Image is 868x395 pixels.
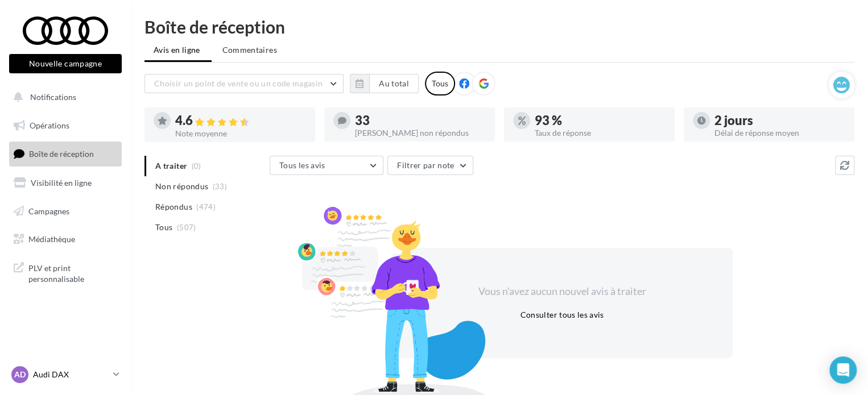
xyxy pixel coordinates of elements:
button: Nouvelle campagne [9,54,122,73]
span: (507) [177,223,196,232]
span: PLV et print personnalisable [28,260,117,285]
button: Au total [350,74,419,93]
div: Taux de réponse [535,129,666,137]
p: Audi DAX [33,369,109,380]
a: PLV et print personnalisable [7,256,124,289]
span: (474) [196,202,216,211]
a: Médiathèque [7,227,124,251]
button: Au total [369,74,419,93]
button: Choisir un point de vente ou un code magasin [144,74,344,93]
span: Visibilité en ligne [31,178,92,188]
span: Boîte de réception [29,149,94,159]
div: Délai de réponse moyen [714,129,845,137]
div: Note moyenne [175,130,306,138]
span: Non répondus [155,181,208,192]
div: Open Intercom Messenger [829,356,857,384]
a: AD Audi DAX [9,364,122,385]
a: Campagnes [7,199,124,223]
div: Boîte de réception [144,18,854,35]
span: (33) [213,182,227,191]
span: Choisir un point de vente ou un code magasin [154,78,323,88]
a: Boîte de réception [7,142,124,166]
div: Vous n'avez aucun nouvel avis à traiter [464,284,660,299]
span: Commentaires [222,45,277,55]
div: 33 [355,114,486,127]
span: Opérations [30,120,69,130]
button: Consulter tous les avis [515,308,608,322]
button: Notifications [7,85,119,109]
span: Répondus [155,201,192,213]
button: Filtrer par note [387,156,473,175]
a: Visibilité en ligne [7,171,124,195]
div: Tous [425,72,455,95]
span: Tous [155,222,172,233]
a: Opérations [7,114,124,138]
span: AD [14,369,26,380]
div: 4.6 [175,114,306,127]
button: Tous les avis [270,156,383,175]
span: Notifications [30,92,76,102]
span: Médiathèque [28,234,75,244]
span: Tous les avis [279,160,325,170]
span: Campagnes [28,206,69,215]
div: 93 % [535,114,666,127]
div: 2 jours [714,114,845,127]
div: [PERSON_NAME] non répondus [355,129,486,137]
